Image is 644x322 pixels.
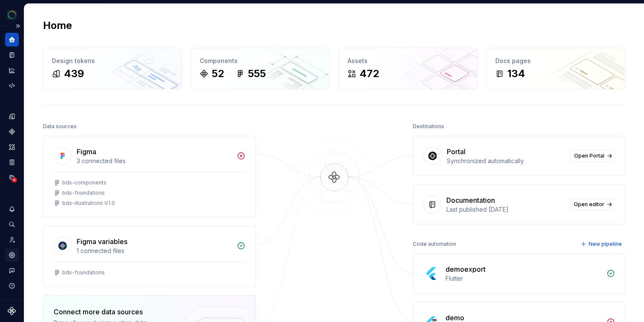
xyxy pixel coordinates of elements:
[5,248,19,262] a: Settings
[447,157,565,165] div: Synchronized automatically
[486,48,626,89] a: Docs pages134
[5,63,19,77] a: Analytics
[43,19,72,32] h2: Home
[52,57,173,65] div: Design tokens
[43,226,256,287] a: Figma variables1 connected filesbds-foundations
[64,67,84,80] div: 439
[212,67,224,80] div: 52
[7,10,17,20] img: 8beafab3-d6be-473d-95ef-e64587574e5b.png
[570,150,615,162] a: Open Portal
[578,238,626,250] button: New pipeline
[191,48,330,89] a: Components52555
[5,109,19,123] a: Design tokens
[446,264,486,274] div: demoexport
[5,33,19,46] a: Home
[77,147,96,157] div: Figma
[5,171,19,184] a: Data sources
[62,269,105,276] div: bds-foundations
[62,200,115,207] div: bds-illustrations V.1.0
[77,236,127,247] div: Figma variables
[248,67,266,80] div: 555
[5,125,19,138] a: Components
[12,20,24,32] button: Expand sidebar
[446,195,495,205] div: Documentation
[5,140,19,154] a: Assets
[5,79,19,92] a: Code automation
[574,152,604,159] span: Open Portal
[507,67,525,80] div: 134
[413,121,444,132] div: Destinations
[447,147,466,157] div: Portal
[77,157,232,165] div: 3 connected files
[446,274,601,283] div: Flutter
[348,57,469,65] div: Assets
[5,48,19,62] a: Documentation
[62,179,106,186] div: bds-components
[54,307,169,317] div: Connect more data sources
[43,136,256,217] a: Figma3 connected filesbds-componentsbds-foundationsbds-illustrations V.1.0
[495,57,617,65] div: Docs pages
[570,198,615,210] a: Open editor
[43,48,182,89] a: Design tokens439
[5,264,19,277] button: Contact support
[413,238,456,250] div: Code automation
[8,307,16,315] svg: Supernova Logo
[5,155,19,169] a: Storybook stories
[589,241,622,247] span: New pipeline
[77,247,232,255] div: 1 connected files
[43,121,77,132] div: Data sources
[5,202,19,216] button: Notifications
[574,201,604,208] span: Open editor
[446,205,565,214] div: Last published [DATE]
[5,233,19,247] a: Invite team
[200,57,321,65] div: Components
[339,48,478,89] a: Assets472
[5,218,19,231] button: Search ⌘K
[359,67,379,80] div: 472
[62,190,105,196] div: bds-foundations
